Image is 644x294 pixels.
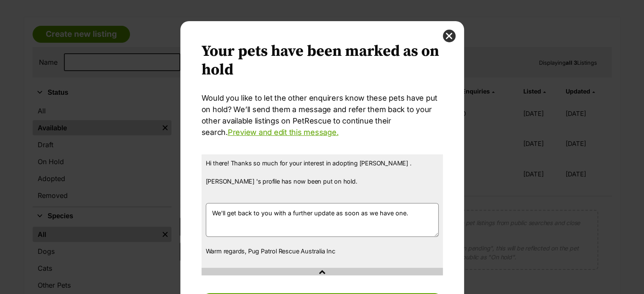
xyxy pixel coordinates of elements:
textarea: We'll get back to you with a further update as soon as we have one. [206,203,439,237]
button: close [443,30,456,42]
h2: Your pets have been marked as on hold [202,42,443,80]
p: Would you like to let the other enquirers know these pets have put on hold? We’ll send them a mes... [202,92,443,138]
p: Hi there! Thanks so much for your interest in adopting [PERSON_NAME] . [PERSON_NAME] 's profile h... [206,159,439,195]
p: Warm regards, Pug Patrol Rescue Australia Inc [206,247,439,256]
a: Preview and edit this message. [228,128,338,137]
